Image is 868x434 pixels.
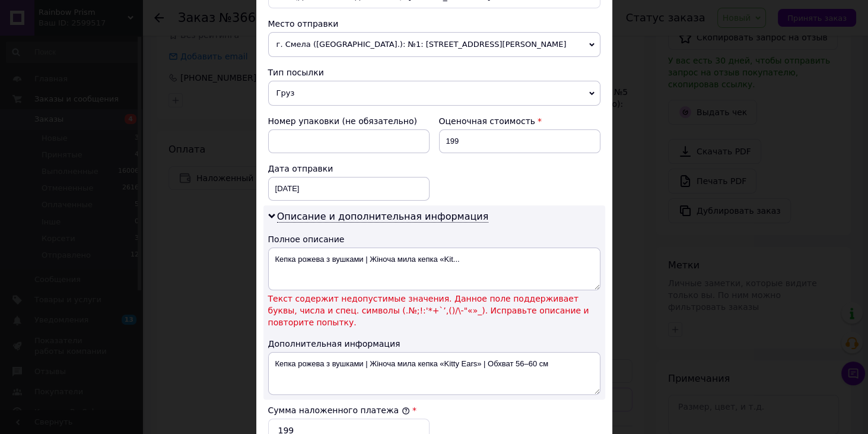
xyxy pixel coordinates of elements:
textarea: Кепка рожева з вушками | Жіноча мила кепка «Kitty Ears» | Обхват 56–60 см [268,352,600,395]
textarea: Кепка рожева з вушками | Жіноча мила кепка «Kit... [268,248,600,290]
div: Оценочная стоимость [439,115,600,127]
span: Тип посылки [268,68,324,77]
div: Номер упаковки (не обязательно) [268,115,430,127]
span: г. Смела ([GEOGRAPHIC_DATA].): №1: [STREET_ADDRESS][PERSON_NAME] [268,32,600,57]
div: Полное описание [268,233,600,245]
span: Текст содержит недопустимые значения. Данное поле поддерживает буквы, числа и спец. символы (.№;!... [268,293,600,328]
label: Сумма наложенного платежа [268,406,410,415]
span: Груз [268,81,600,106]
div: Дополнительная информация [268,338,600,350]
div: Дата отправки [268,163,430,175]
span: Место отправки [268,19,339,28]
span: Описание и дополнительная информация [277,211,489,223]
